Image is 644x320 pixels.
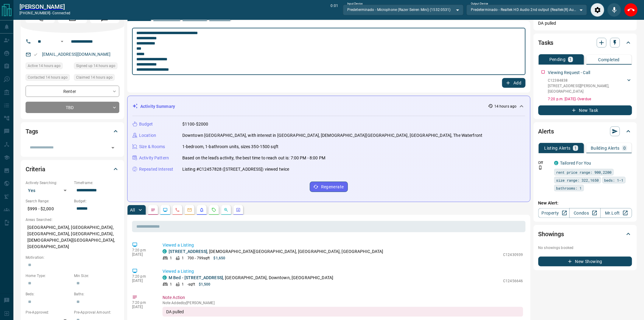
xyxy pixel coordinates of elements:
[76,74,113,80] span: Claimed 14 hours ago
[187,255,210,261] p: 700 - 799 sqft
[26,62,71,71] div: Sun Oct 12 2025
[26,255,119,260] p: Motivation:
[132,300,153,305] p: 7:20 pm
[130,208,135,212] p: All
[591,146,620,150] p: Building Alerts
[623,146,626,150] p: 0
[140,103,175,110] p: Activity Summary
[182,144,278,150] p: 1-bedroom, 1-bathroom units, sizes 350-1500 sqft
[26,217,119,222] p: Areas Searched:
[28,74,68,80] span: Contacted 14 hours ago
[182,155,325,161] p: Based on the lead's activity, the best time to reach out is: 7:00 PM - 8:00 PM
[471,2,488,6] label: Output Device
[310,182,348,192] button: Regenerate
[26,186,71,195] div: Yes
[132,252,153,257] p: [DATE]
[163,294,523,301] p: Note Action
[560,161,591,165] a: Tailored For You
[212,208,216,212] svg: Requests
[163,208,168,212] svg: Lead Browsing Activity
[74,62,119,71] div: Sun Oct 12 2025
[624,3,638,17] div: End Call
[169,249,207,254] a: [STREET_ADDRESS]
[58,38,66,45] button: Open
[331,3,338,17] p: 0:01
[182,166,289,172] p: Listing #C12457828 ([STREET_ADDRESS]) viewed twice
[538,126,554,136] h2: Alerts
[26,198,71,204] p: Search Range:
[26,124,119,139] div: Tags
[549,57,566,62] p: Pending
[538,229,564,239] h2: Showings
[163,307,523,317] div: DA pulled
[548,83,626,94] p: [STREET_ADDRESS][PERSON_NAME] , [GEOGRAPHIC_DATA]
[74,273,119,279] p: Min Size:
[175,208,180,212] svg: Calls
[604,177,624,183] span: beds: 1-1
[26,86,119,97] div: Renter
[538,20,632,27] p: DA pulled
[132,274,153,279] p: 7:20 pm
[554,161,558,165] div: condos.ca
[556,185,582,191] span: bathrooms: 1
[26,164,45,174] h2: Criteria
[74,310,119,315] p: Pre-Approval Amount:
[187,282,195,287] p: - sqft
[26,162,119,176] div: Criteria
[163,276,167,280] div: condos.ca
[600,208,632,218] a: Mr.Loft
[538,245,632,251] p: No showings booked
[163,301,523,305] p: Note Added by [PERSON_NAME]
[503,278,523,284] p: C12456646
[182,255,184,261] p: 1
[74,198,119,204] p: Budget:
[556,177,599,183] span: size range: 322,1650
[26,222,119,252] p: [GEOGRAPHIC_DATA], [GEOGRAPHIC_DATA], [GEOGRAPHIC_DATA], [GEOGRAPHIC_DATA], [DEMOGRAPHIC_DATA][GE...
[538,208,570,218] a: Property
[538,227,632,241] div: Showings
[139,132,156,139] p: Location
[151,208,156,212] svg: Notes
[343,5,464,15] div: Predeterminado - Microphone (Razer Seiren Mini) (1532:0531)
[74,291,119,297] p: Baths:
[169,275,223,280] a: M Bed - [STREET_ADDRESS]
[26,126,38,136] h2: Tags
[132,248,153,252] p: 7:20 pm
[569,57,572,62] p: 1
[26,102,119,113] div: TBD
[556,169,612,175] span: rent price range: 900,2200
[163,242,523,248] p: Viewed a Listing
[347,2,363,6] label: Input Device
[236,208,241,212] svg: Agent Actions
[132,305,153,309] p: [DATE]
[538,160,551,165] p: Off
[548,76,632,95] div: C12384838[STREET_ADDRESS][PERSON_NAME],[GEOGRAPHIC_DATA]
[163,249,167,254] div: condos.ca
[19,10,70,16] p: [PHONE_NUMBER] -
[199,208,204,212] svg: Listing Alerts
[163,268,523,275] p: Viewed a Listing
[109,144,117,152] button: Open
[224,208,229,212] svg: Opportunities
[214,255,226,261] p: $1,650
[170,282,172,287] p: 1
[26,74,71,83] div: Sun Oct 12 2025
[591,3,604,17] div: Audio Settings
[538,257,632,266] button: New Showing
[42,52,111,57] a: [EMAIL_ADDRESS][DOMAIN_NAME]
[607,3,621,17] div: Mute
[139,144,165,150] p: Size & Rooms
[569,208,601,218] a: Condos
[494,104,516,109] p: 14 hours ago
[544,146,571,150] p: Listing Alerts
[26,204,71,214] p: $999 - $2,000
[169,275,333,281] p: , [GEOGRAPHIC_DATA], Downtown, [GEOGRAPHIC_DATA]
[598,58,620,62] p: Completed
[574,146,577,150] p: 1
[28,63,61,69] span: Active 14 hours ago
[169,248,383,255] p: , [DEMOGRAPHIC_DATA][GEOGRAPHIC_DATA], [GEOGRAPHIC_DATA], [GEOGRAPHIC_DATA]
[538,200,632,206] p: New Alert:
[139,121,153,127] p: Budget
[139,155,169,161] p: Activity Pattern
[132,101,525,112] div: Activity Summary14 hours ago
